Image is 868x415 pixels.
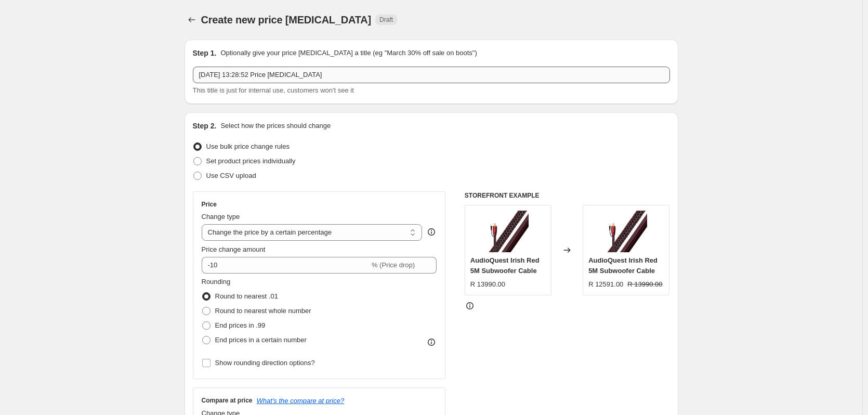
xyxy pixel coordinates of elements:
[588,279,623,290] div: R 12591.00
[202,245,266,253] span: Price change amount
[193,67,670,83] input: 30% off holiday sale
[215,292,278,300] span: Round to nearest .01
[206,142,290,150] span: Use bulk price change rules
[202,396,253,405] h3: Compare at price
[215,307,311,315] span: Round to nearest whole number
[588,256,657,275] span: AudioQuest Irish Red 5M Subwoofer Cable
[185,12,199,27] button: Price change jobs
[215,321,266,329] span: End prices in .99
[202,257,370,274] input: -15
[379,16,393,24] span: Draft
[206,157,296,165] span: Set product prices individually
[487,211,529,252] img: Subwoofer_Irish_Red_RCA_80x.png
[220,121,331,131] p: Select how the prices should change
[201,14,372,25] span: Create new price [MEDICAL_DATA]
[202,278,231,286] span: Rounding
[257,397,345,405] button: What's the compare at price?
[470,256,540,275] span: AudioQuest Irish Red 5M Subwoofer Cable
[193,121,217,131] h2: Step 2.
[470,279,505,290] div: R 13990.00
[220,48,477,58] p: Optionally give your price [MEDICAL_DATA] a title (eg "March 30% off sale on boots")
[465,191,670,200] h6: STOREFRONT EXAMPLE
[202,200,217,209] h3: Price
[372,261,415,269] span: % (Price drop)
[215,336,307,344] span: End prices in a certain number
[202,213,240,221] span: Change type
[215,359,315,367] span: Show rounding direction options?
[193,86,354,94] span: This title is just for internal use, customers won't see it
[426,227,437,237] div: help
[206,172,256,179] span: Use CSV upload
[193,48,217,58] h2: Step 1.
[627,279,662,290] strike: R 13990.00
[606,211,647,252] img: Subwoofer_Irish_Red_RCA_80x.png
